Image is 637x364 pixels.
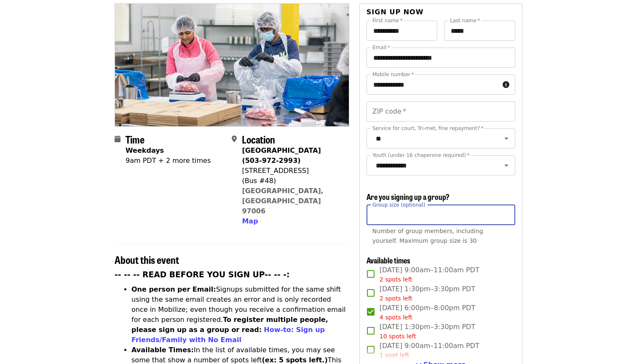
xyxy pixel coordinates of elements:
[262,356,327,364] strong: (ex: 5 spots left.)
[126,156,211,166] div: 9am PDT + 2 more times
[115,135,120,143] i: calendar icon
[115,270,290,279] strong: -- -- -- READ BEFORE YOU SIGN UP-- -- -:
[367,48,515,68] input: Email
[367,191,450,202] span: Are you signing up a group?
[126,132,145,146] span: Time
[131,285,216,293] strong: One person per Email:
[372,228,483,244] span: Number of group members, including yourself. Maximum group size is 30
[242,176,342,186] div: (Bus #48)
[115,4,349,126] img: Oct/Nov/Dec - Beaverton: Repack/Sort (age 10+) organized by Oregon Food Bank
[372,153,469,158] label: Youth (under 16 chaperone required)
[380,322,475,341] span: [DATE] 1:30pm–3:30pm PDT
[367,21,438,41] input: First name
[131,316,328,334] strong: To register multiple people, please sign up as a group or read:
[380,276,412,283] span: 2 spots left
[380,265,479,284] span: [DATE] 9:00am–11:00am PDT
[131,284,349,345] li: Signups submitted for the same shift using the same email creates an error and is only recorded o...
[380,303,475,322] span: [DATE] 6:00pm–8:00pm PDT
[450,18,480,23] label: Last name
[500,133,512,144] button: Open
[367,8,424,16] span: Sign up now
[380,333,416,340] span: 10 spots left
[367,205,515,225] input: [object Object]
[444,21,515,41] input: Last name
[500,159,512,171] button: Open
[242,166,342,176] div: [STREET_ADDRESS]
[131,346,194,354] strong: Available Times:
[380,314,412,321] span: 4 spots left
[380,295,412,302] span: 2 spots left
[232,135,237,143] i: map-marker-alt icon
[242,132,275,146] span: Location
[242,146,321,165] strong: [GEOGRAPHIC_DATA] (503-972-2993)
[367,101,515,122] input: ZIP code
[372,202,425,207] span: Group size (optional)
[380,341,479,360] span: [DATE] 9:00am–11:00am PDT
[380,284,475,303] span: [DATE] 1:30pm–3:30pm PDT
[242,187,324,215] a: [GEOGRAPHIC_DATA], [GEOGRAPHIC_DATA] 97006
[372,126,484,131] label: Service for court, Tri-met, fine repayment?
[372,45,390,50] label: Email
[367,74,499,95] input: Mobile number
[503,81,509,89] i: circle-info icon
[242,216,258,226] button: Map
[372,72,414,77] label: Mobile number
[372,18,403,23] label: First name
[367,255,410,266] span: Available times
[115,252,179,267] span: About this event
[131,326,325,344] a: How-to: Sign up Friends/Family with No Email
[380,352,409,359] span: 1 spot left
[126,146,164,154] strong: Weekdays
[242,217,258,225] span: Map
